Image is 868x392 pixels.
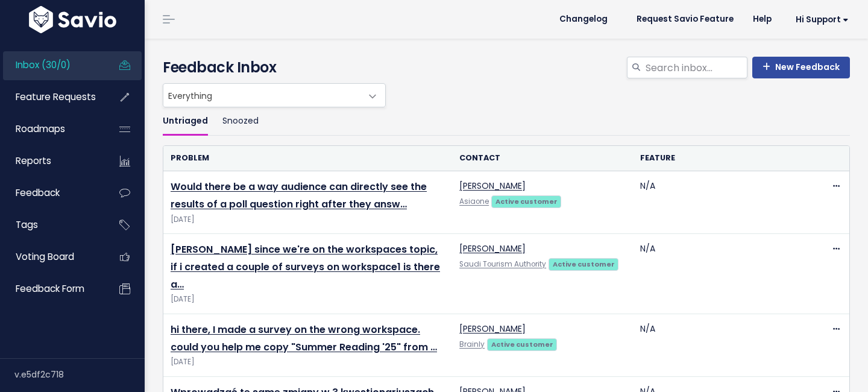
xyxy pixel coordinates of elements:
ul: Filter feature requests [163,107,850,136]
a: Voting Board [3,243,100,271]
input: Search inbox... [644,57,747,78]
th: Feature [633,146,813,171]
span: Voting Board [16,250,74,263]
span: Everything [163,83,386,107]
a: Active customer [549,258,618,270]
strong: Active customer [495,197,558,206]
img: logo-white.9d6f32f41409.svg [26,6,119,33]
a: Active customer [487,338,557,350]
th: Problem [163,146,452,171]
div: v.e5df2c718 [14,359,145,390]
span: Roadmaps [16,122,65,135]
a: Asiaone [459,197,489,206]
a: Feature Requests [3,83,100,111]
a: Help [743,10,781,28]
strong: Active customer [553,259,615,269]
a: Brainly [459,340,485,349]
a: Hi Support [781,10,858,29]
h4: Feedback Inbox [163,57,850,78]
a: Inbox (30/0) [3,51,100,79]
a: [PERSON_NAME] [459,242,526,254]
span: Changelog [559,15,608,24]
span: Tags [16,218,38,231]
a: Feedback form [3,275,100,303]
a: Roadmaps [3,115,100,143]
a: Request Savio Feature [627,10,743,28]
span: [DATE] [171,293,445,306]
a: [PERSON_NAME] [459,323,526,335]
a: Tags [3,211,100,239]
a: Active customer [491,195,561,207]
a: Saudi Tourism Authority [459,259,546,269]
a: Would there be a way audience can directly see the results of a poll question right after they answ… [171,180,427,211]
a: New Feedback [752,57,850,78]
span: Feedback [16,186,60,199]
td: N/A [633,314,813,376]
span: Feature Requests [16,90,96,103]
td: N/A [633,171,813,234]
span: Everything [163,84,361,107]
a: Feedback [3,179,100,207]
span: Hi Support [796,15,849,24]
a: Untriaged [163,107,208,136]
a: Reports [3,147,100,175]
span: Inbox (30/0) [16,58,71,71]
a: [PERSON_NAME] [459,180,526,192]
span: [DATE] [171,213,445,226]
span: [DATE] [171,356,445,368]
span: Feedback form [16,282,84,295]
strong: Active customer [491,340,553,349]
th: Contact [452,146,632,171]
td: N/A [633,234,813,314]
a: [PERSON_NAME] since we're on the workspaces topic, if i created a couple of surveys on workspace1... [171,242,440,291]
span: Reports [16,154,51,167]
a: Snoozed [222,107,259,136]
a: hi there, I made a survey on the wrong workspace. could you help me copy "Summer Reading '25" from … [171,323,437,354]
